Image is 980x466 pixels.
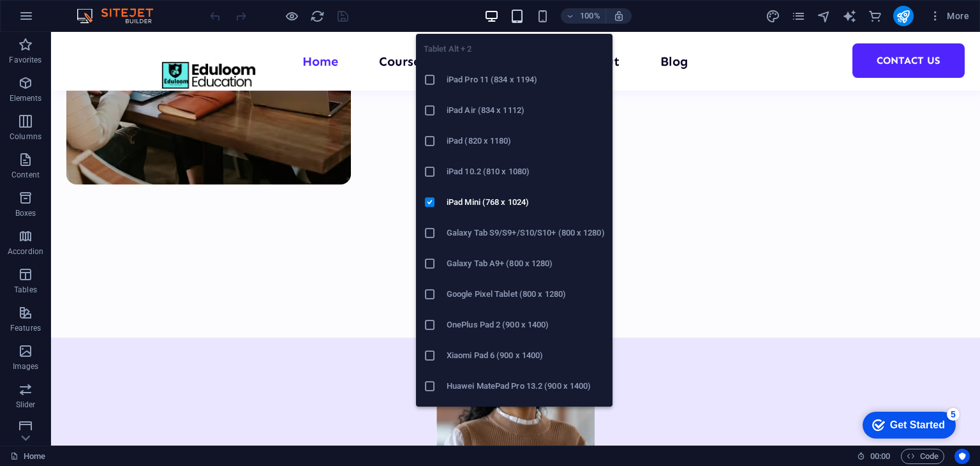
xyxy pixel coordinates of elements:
[73,8,169,24] img: Editor Logo
[10,132,41,142] p: Columns
[310,9,325,24] i: Reload page
[13,361,39,372] p: Images
[817,9,831,24] i: Navigator
[447,195,605,210] h6: iPad Mini (768 x 1024)
[38,14,93,26] div: Get Started
[870,449,890,464] span: 00 00
[10,6,103,33] div: Get Started 5 items remaining, 0% complete
[893,6,914,26] button: publish
[8,246,43,257] p: Accordion
[447,287,605,302] h6: Google Pixel Tablet (800 x 1280)
[613,10,625,22] i: On resize automatically adjust zoom level to fit chosen device.
[447,72,605,87] h6: iPad Pro 11 (834 x 1194)
[11,170,40,180] p: Content
[766,9,780,24] i: Design (Ctrl+Alt+Y)
[766,8,781,24] button: design
[929,10,969,22] span: More
[868,8,883,24] button: commerce
[561,8,606,24] button: 100%
[16,400,36,410] p: Slider
[954,449,970,464] button: Usercentrics
[842,8,857,24] button: text_generator
[447,133,605,149] h6: iPad (820 x 1180)
[791,9,806,24] i: Pages (Ctrl+Alt+S)
[447,225,605,241] h6: Galaxy Tab S9/S9+/S10/S10+ (800 x 1280)
[901,449,944,464] button: Code
[842,9,857,24] i: AI Writer
[447,164,605,179] h6: iPad 10.2 (810 x 1080)
[857,449,891,464] h6: Session time
[447,348,605,363] h6: Xiaomi Pad 6 (900 x 1400)
[309,8,325,24] button: reload
[868,9,882,24] i: Commerce
[447,379,605,394] h6: Huawei MatePad Pro 13.2 (900 x 1400)
[94,3,107,15] div: 5
[14,285,37,295] p: Tables
[896,9,910,24] i: Publish
[10,93,42,103] p: Elements
[447,317,605,333] h6: OnePlus Pad 2 (900 x 1400)
[924,6,974,26] button: More
[907,449,939,464] span: Code
[447,103,605,118] h6: iPad Air (834 x 1112)
[791,8,806,24] button: pages
[15,208,36,218] p: Boxes
[879,451,881,461] span: :
[817,8,832,24] button: navigator
[580,8,600,24] h6: 100%
[447,256,605,271] h6: Galaxy Tab A9+ (800 x 1280)
[10,449,45,464] a: Click to cancel selection. Double-click to open Pages
[9,55,41,65] p: Favorites
[284,8,299,24] button: Click here to leave preview mode and continue editing
[10,323,41,333] p: Features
